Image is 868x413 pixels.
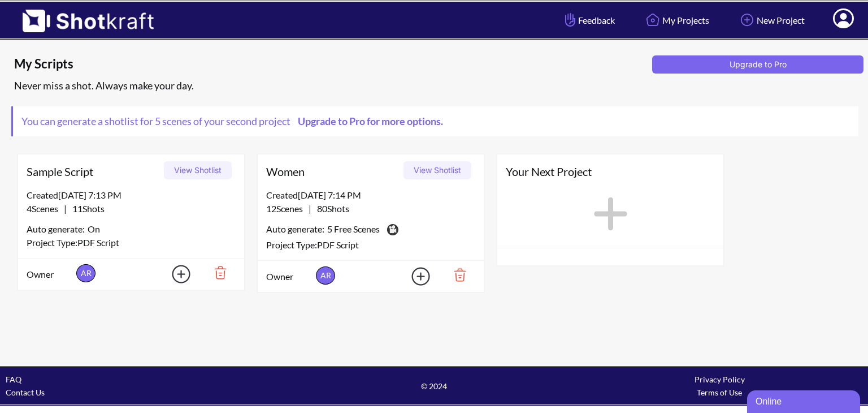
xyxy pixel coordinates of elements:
img: Trash Icon [197,263,236,282]
span: Auto generate: [266,222,327,238]
button: View Shotlist [164,161,232,179]
span: © 2024 [291,380,576,393]
button: View Shotlist [403,161,471,179]
img: Camera Icon [384,221,400,238]
img: Add Icon [394,264,433,289]
a: Upgrade to Pro for more options. [290,115,449,127]
iframe: chat widget [747,388,862,413]
span: 5 Free Scenes [327,222,380,238]
span: On [88,222,100,236]
span: Your Next Project [506,163,715,180]
div: Privacy Policy [577,373,862,386]
span: 12 Scenes [266,203,309,214]
div: Terms of Use [577,386,862,399]
span: 80 Shots [311,203,349,214]
span: My Scripts [14,55,648,72]
span: Owner [266,270,313,283]
span: AR [316,266,335,285]
img: Hand Icon [562,10,578,29]
span: Women [266,163,400,180]
button: Upgrade to Pro [652,55,863,74]
a: Contact Us [6,388,45,397]
span: Sample Script [27,163,160,180]
img: Add Icon [154,261,194,287]
a: My Projects [635,5,718,35]
span: Owner [27,268,73,281]
span: | [27,202,105,216]
span: 4 Scenes [27,203,64,214]
span: Auto generate: [27,222,88,236]
span: AR [76,264,96,282]
div: Project Type: PDF Script [266,238,475,252]
div: Created [DATE] 7:13 PM [27,188,236,202]
span: 5 scenes of your second project [153,115,290,127]
span: You can generate a shotlist for [13,106,457,136]
span: | [266,202,349,216]
img: Home Icon [643,10,662,29]
span: 11 Shots [67,203,105,214]
div: Project Type: PDF Script [27,236,236,249]
img: Trash Icon [436,265,475,285]
img: Add Icon [737,10,757,29]
a: FAQ [6,375,21,384]
div: Never miss a shot. Always make your day. [11,76,862,95]
div: Created [DATE] 7:14 PM [266,188,475,202]
span: Feedback [562,14,615,27]
a: New Project [729,5,813,35]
